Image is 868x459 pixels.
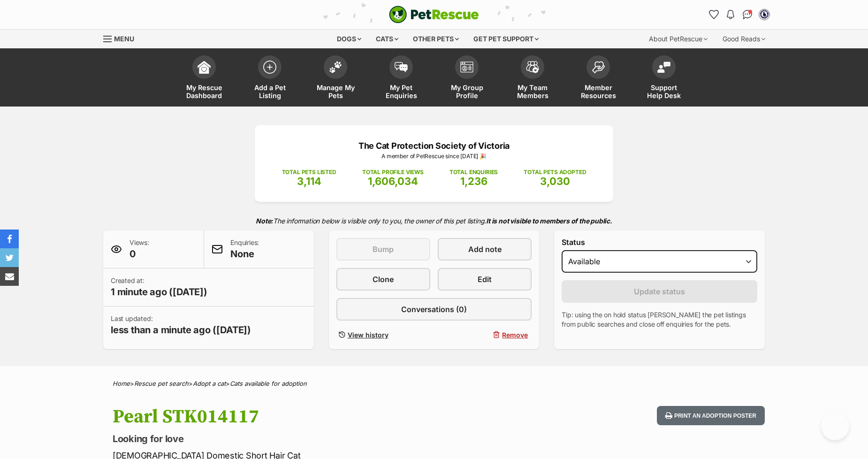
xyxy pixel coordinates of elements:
[230,380,307,387] a: Cats available for adoption
[111,323,251,337] span: less than a minute ago ([DATE])
[449,168,498,176] p: TOTAL ENQUIRIES
[438,268,532,291] a: Edit
[642,30,714,48] div: About PetRescue
[401,304,467,315] span: Conversations (0)
[460,61,473,73] img: group-profile-icon-3fa3cf56718a62981997c0bc7e787c4b2cf8bcc04b72c1350f741eb67cf2f40e.svg
[336,328,430,342] a: View history
[303,51,368,107] a: Manage My Pets
[723,7,738,22] button: Notifications
[198,61,211,74] img: dashboard-icon-eb2f2d2d3e046f16d808141f083e7271f6b2e854fb5c12c21221c1fb7104beca.svg
[269,139,599,152] p: The Cat Protection Society of Victoria
[740,7,755,22] a: Conversations
[434,51,500,107] a: My Group Profile
[134,380,189,387] a: Rescue pet search
[643,84,685,99] span: Support Help Desk
[511,84,554,99] span: My Team Members
[373,244,394,255] span: Bump
[369,30,405,48] div: Cats
[380,84,422,99] span: My Pet Enquiries
[111,276,207,298] p: Created at:
[821,412,849,440] iframe: Help Scout Beacon - Open
[230,247,259,260] span: None
[478,274,492,285] span: Edit
[395,62,408,72] img: pet-enquiries-icon-7e3ad2cf08bfb03b45e93fb7055b45f3efa6380592205ae92323e6603595dc1f.svg
[540,175,570,187] span: 3,030
[230,238,259,260] p: Enquiries:
[111,285,207,298] span: 1 minute ago ([DATE])
[486,217,612,225] strong: It is not visible to members of the public.
[129,247,149,260] span: 0
[706,7,721,22] a: Favourites
[362,168,424,176] p: TOTAL PROFILE VIEWS
[330,30,368,48] div: Dogs
[562,310,757,329] p: Tip: using the on hold status [PERSON_NAME] the pet listings from public searches and close off e...
[314,84,357,99] span: Manage My Pets
[468,244,502,255] span: Add note
[103,211,765,230] p: The information below is visible only to you, the owner of this pet listing.
[263,61,276,74] img: add-pet-listing-icon-0afa8454b4691262ce3f59096e99ab1cd57d4a30225e0717b998d2c9b9846f56.svg
[467,30,545,48] div: Get pet support
[237,51,303,107] a: Add a Pet Listing
[336,238,430,260] button: Bump
[743,10,753,19] img: chat-41dd97257d64d25036548639549fe6c8038ab92f7586957e7f3b1b290dea8141.svg
[524,168,586,176] p: TOTAL PETS ADOPTED
[565,51,631,107] a: Member Resources
[193,380,226,387] a: Adopt a cat
[114,35,134,43] span: Menu
[406,30,465,48] div: Other pets
[502,330,528,340] span: Remove
[113,380,130,387] a: Home
[727,10,734,19] img: notifications-46538b983faf8c2785f20acdc204bb7945ddae34d4c08c2a6579f10ce5e182be.svg
[103,30,141,46] a: Menu
[297,175,321,187] span: 3,114
[634,286,685,297] span: Update status
[171,51,237,107] a: My Rescue Dashboard
[368,51,434,107] a: My Pet Enquiries
[760,10,769,19] img: Alison Thompson profile pic
[111,314,251,337] p: Last updated:
[526,61,539,73] img: team-members-icon-5396bd8760b3fe7c0b43da4ab00e1e3bb1a5d9ba89233759b79545d2d3fc5d0d.svg
[282,168,336,176] p: TOTAL PETS LISTED
[373,274,394,285] span: Clone
[256,217,273,225] strong: Note:
[129,238,149,260] p: Views:
[562,238,757,246] label: Status
[577,84,619,99] span: Member Resources
[348,330,388,340] span: View history
[368,175,418,187] span: 1,606,034
[336,298,532,321] a: Conversations (0)
[269,152,599,161] p: A member of PetRescue since [DATE] 🎉
[249,84,291,99] span: Add a Pet Listing
[631,51,697,107] a: Support Help Desk
[389,6,479,23] img: logo-cat-932fe2b9b8326f06289b0f2fb663e598f794de774fb13d1741a6617ecf9a85b4.svg
[460,175,487,187] span: 1,236
[336,268,430,291] a: Clone
[438,238,532,260] a: Add note
[706,7,772,22] ul: Account quick links
[657,61,670,73] img: help-desk-icon-fdf02630f3aa405de69fd3d07c3f3aa587a6932b1a1747fa1d2bba05be0121f9.svg
[438,328,532,342] button: Remove
[113,432,510,445] p: Looking for love
[657,406,765,425] button: Print an adoption poster
[757,7,772,22] button: My account
[500,51,565,107] a: My Team Members
[329,61,342,73] img: manage-my-pets-icon-02211641906a0b7f246fdf0571729dbe1e7629f14944591b6c1af311fb30b64b.svg
[183,84,225,99] span: My Rescue Dashboard
[389,6,479,23] a: PetRescue
[562,280,757,303] button: Update status
[113,406,510,428] h1: Pearl STK014117
[446,84,488,99] span: My Group Profile
[592,61,605,74] img: member-resources-icon-8e73f808a243e03378d46382f2149f9095a855e16c252ad45f914b54edf8863c.svg
[89,380,779,387] div: > > >
[716,30,772,48] div: Good Reads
